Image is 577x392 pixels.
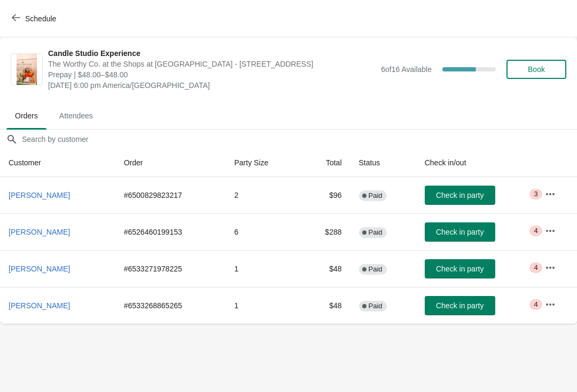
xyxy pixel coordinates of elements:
td: # 6533271978225 [115,250,226,287]
button: Check in party [425,186,495,205]
th: Check in/out [416,149,536,177]
span: Check in party [436,228,484,236]
span: [PERSON_NAME] [9,265,70,273]
th: Total [301,149,350,177]
th: Order [115,149,226,177]
span: Schedule [25,14,56,23]
span: Check in party [436,301,484,310]
td: 1 [225,287,300,324]
span: [PERSON_NAME] [9,191,70,199]
span: Paid [369,228,383,237]
button: Check in party [425,296,495,315]
span: Check in party [436,265,484,273]
span: Candle Studio Experience [48,48,376,59]
span: 4 [534,227,537,235]
span: 3 [534,190,537,198]
td: $48 [301,287,350,324]
button: [PERSON_NAME] [4,296,74,315]
span: The Worthy Co. at the Shops at [GEOGRAPHIC_DATA] - [STREET_ADDRESS] [48,59,376,69]
span: 4 [534,263,537,272]
span: Check in party [436,191,484,199]
th: Party Size [225,149,300,177]
span: Prepay | $48.00–$48.00 [48,69,376,80]
td: 1 [225,250,300,287]
button: [PERSON_NAME] [4,222,74,242]
img: Candle Studio Experience [17,54,37,85]
span: 4 [534,300,537,309]
td: 2 [225,177,300,213]
button: Check in party [425,222,495,242]
input: Search by customer [21,130,577,149]
td: # 6500829823217 [115,177,226,213]
button: Check in party [425,259,495,278]
td: # 6526460199153 [115,213,226,250]
span: Paid [369,265,383,274]
span: Attendees [51,106,102,125]
span: 6 of 16 Available [381,65,432,74]
button: Schedule [5,9,65,28]
span: Paid [369,302,383,310]
td: $288 [301,213,350,250]
td: $96 [301,177,350,213]
th: Status [350,149,416,177]
button: [PERSON_NAME] [4,259,74,278]
span: [PERSON_NAME] [9,301,70,310]
span: Paid [369,191,383,200]
span: Book [528,65,545,74]
span: Orders [6,106,46,125]
span: [PERSON_NAME] [9,228,70,236]
td: 6 [225,213,300,250]
button: [PERSON_NAME] [4,186,74,205]
span: [DATE] 6:00 pm America/[GEOGRAPHIC_DATA] [48,80,376,91]
button: Book [506,60,566,79]
td: # 6533268865265 [115,287,226,324]
td: $48 [301,250,350,287]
